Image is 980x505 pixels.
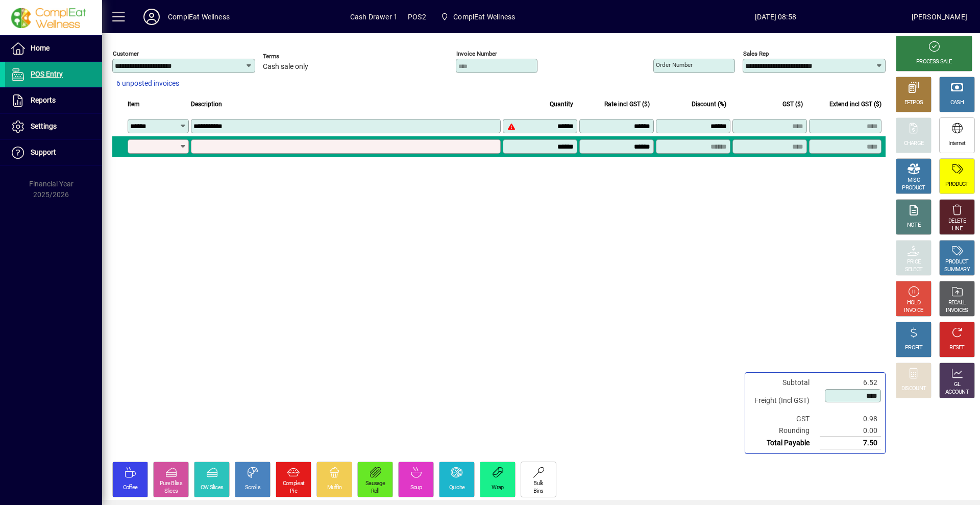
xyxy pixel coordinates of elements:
span: Item [128,99,140,110]
div: PRICE [907,258,921,266]
div: Sausage [365,480,385,488]
button: Profile [135,8,168,26]
div: RECALL [948,299,966,307]
div: Roll [371,488,379,495]
div: INVOICES [946,307,968,315]
span: POS Entry [31,70,63,78]
span: [DATE] 08:58 [640,9,912,25]
div: Pure Bliss [160,480,182,488]
td: Total Payable [749,437,820,449]
a: Settings [5,114,102,139]
span: Cash sale only [263,63,308,71]
span: POS2 [408,9,426,25]
span: Extend incl GST ($) [829,99,881,110]
td: 6.52 [820,377,881,389]
a: Home [5,36,102,61]
div: HOLD [907,299,920,307]
div: Pie [290,488,297,495]
td: Freight (Incl GST) [749,389,820,413]
div: NOTE [907,222,920,229]
span: Support [31,148,56,156]
td: Rounding [749,425,820,437]
td: 0.00 [820,425,881,437]
div: EFTPOS [904,99,923,107]
span: Description [191,99,222,110]
td: 0.98 [820,413,881,425]
mat-label: Order number [656,61,693,68]
div: CHARGE [904,140,924,148]
div: Quiche [449,484,465,492]
div: Muffin [327,484,342,492]
span: Discount (%) [692,99,726,110]
div: SUMMARY [944,266,970,274]
div: PRODUCT [945,181,968,188]
div: DELETE [948,218,966,225]
div: Coffee [123,484,138,492]
div: PROFIT [905,344,922,352]
div: SELECT [905,266,923,274]
span: Quantity [550,99,573,110]
div: Internet [948,140,965,148]
div: Compleat [283,480,304,488]
mat-label: Invoice number [456,50,497,57]
span: GST ($) [782,99,803,110]
div: PROCESS SALE [916,58,952,66]
span: Settings [31,122,57,130]
div: Scrolls [245,484,260,492]
span: Rate incl GST ($) [604,99,650,110]
td: GST [749,413,820,425]
div: PRODUCT [902,184,925,192]
div: CW Slices [201,484,224,492]
div: CASH [950,99,964,107]
div: PRODUCT [945,258,968,266]
div: INVOICE [904,307,923,315]
div: Slices [164,488,178,495]
div: ComplEat Wellness [168,9,230,25]
span: Home [31,44,50,52]
mat-label: Sales rep [743,50,769,57]
a: Reports [5,88,102,113]
span: 6 unposted invoices [116,78,179,89]
div: [PERSON_NAME] [912,9,967,25]
div: Bulk [533,480,543,488]
div: RESET [949,344,965,352]
mat-label: Customer [113,50,139,57]
div: MISC [908,177,920,184]
div: LINE [952,225,962,233]
div: Bins [533,488,543,495]
div: ACCOUNT [945,389,969,396]
span: Reports [31,96,56,104]
span: Terms [263,53,324,60]
div: DISCOUNT [901,385,926,393]
div: GL [954,381,961,389]
td: 7.50 [820,437,881,449]
a: Support [5,140,102,165]
div: Soup [410,484,422,492]
button: 6 unposted invoices [112,75,183,93]
span: ComplEat Wellness [436,8,519,26]
div: Wrap [492,484,503,492]
span: Cash Drawer 1 [350,9,398,25]
td: Subtotal [749,377,820,389]
span: ComplEat Wellness [453,9,515,25]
